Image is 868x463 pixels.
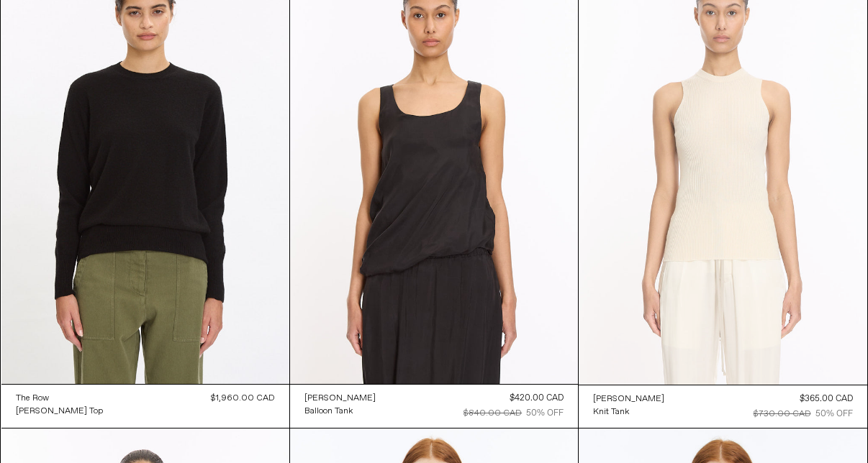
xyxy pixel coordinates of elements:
[754,408,811,421] div: $730.00 CAD
[593,406,629,418] div: Knit Tank
[16,405,103,418] a: [PERSON_NAME] Top
[800,393,853,405] div: $365.00 CAD
[815,408,853,421] div: 50% OFF
[304,405,376,418] a: Balloon Tank
[593,405,664,418] a: Knit Tank
[593,393,664,405] a: [PERSON_NAME]
[16,393,49,405] div: The Row
[16,405,103,418] div: [PERSON_NAME] Top
[510,392,564,405] div: $420.00 CAD
[464,407,522,420] div: $840.00 CAD
[304,393,376,405] div: [PERSON_NAME]
[593,393,664,405] div: [PERSON_NAME]
[16,392,103,405] a: The Row
[211,392,275,405] div: $1,960.00 CAD
[304,405,353,418] div: Balloon Tank
[526,407,564,420] div: 50% OFF
[304,392,376,405] a: [PERSON_NAME]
